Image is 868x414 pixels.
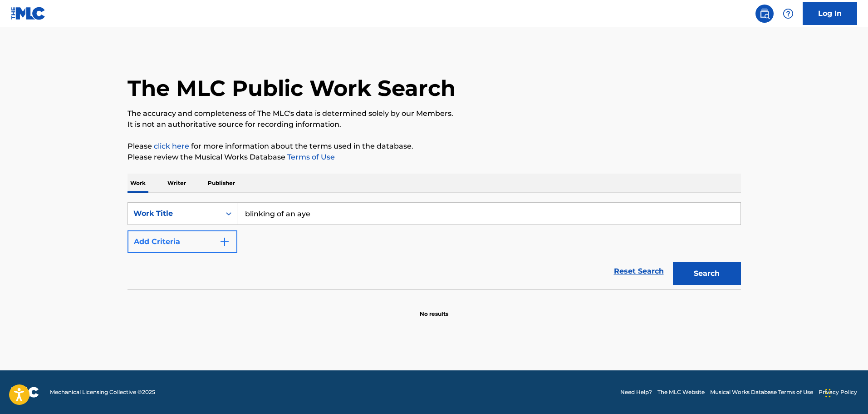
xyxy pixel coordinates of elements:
[819,388,857,396] a: Privacy Policy
[759,8,770,19] img: search
[128,174,148,193] p: Work
[133,208,215,219] div: Work Title
[50,388,155,396] span: Mechanical Licensing Collective © 2025
[285,153,335,161] a: Terms of Use
[128,202,741,289] form: Search Form
[783,8,794,19] img: help
[420,299,448,318] p: No results
[11,7,46,20] img: MLC Logo
[620,388,652,396] a: Need Help?
[803,2,857,25] a: Log In
[128,75,456,102] h1: The MLC Public Work Search
[673,262,741,285] button: Search
[165,174,189,193] p: Writer
[128,230,237,253] button: Add Criteria
[128,152,741,163] p: Please review the Musical Works Database
[710,388,813,396] a: Musical Works Database Terms of Use
[825,379,831,407] div: Drag
[128,119,741,130] p: It is not an authoritative source for recording information.
[205,174,238,193] p: Publisher
[755,5,774,23] a: Public Search
[128,141,741,152] p: Please for more information about the terms used in the database.
[779,5,797,23] div: Help
[154,142,189,150] a: click here
[11,387,39,398] img: logo
[219,236,230,247] img: 9d2ae6d4665cec9f34b9.svg
[609,261,668,281] a: Reset Search
[657,388,705,396] a: The MLC Website
[128,108,741,119] p: The accuracy and completeness of The MLC's data is determined solely by our Members.
[823,370,868,414] iframe: Chat Widget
